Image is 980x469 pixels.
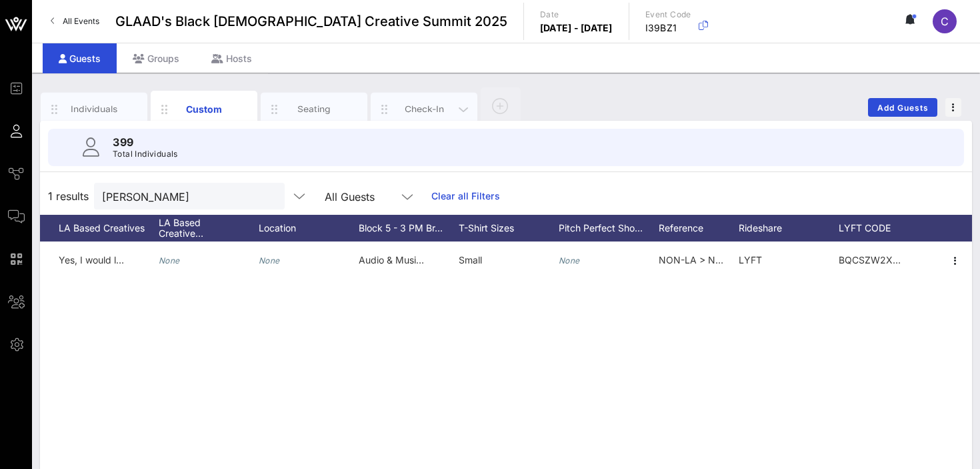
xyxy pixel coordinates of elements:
p: [DATE] - [DATE] [540,21,613,35]
span: Audio & Music Development > The Write Track: Verse & Vision [359,254,631,266]
a: All Events [43,11,107,32]
p: Total Individuals [113,147,178,161]
div: T-Shirt Sizes [459,215,559,242]
a: Clear all Filters [431,189,500,203]
div: Block 5 - 3 PM Br… [359,215,459,242]
div: All Guests [317,183,423,209]
div: C [933,9,957,33]
div: Custom [175,102,234,116]
span: Small [459,254,482,266]
i: None [259,256,280,266]
p: I39BZ1 [645,21,691,35]
p: Event Code [645,8,691,21]
div: Groups [117,43,195,73]
span: Yes, I would like to reserve a room ([DATE] - [DATE]). [59,254,291,266]
span: GLAAD's Black [DEMOGRAPHIC_DATA] Creative Summit 2025 [115,11,507,31]
div: All Guests [325,191,375,203]
div: Guests [43,43,117,73]
div: Seating [285,103,344,115]
span: Add Guests [877,103,929,113]
div: Individuals [65,103,124,115]
div: Pitch Perfect Sho… [559,215,659,242]
span: NON-LA > NON SCHOLARSHIP [659,254,799,266]
span: 1 results [48,188,89,204]
button: Add Guests [868,98,937,117]
i: None [559,256,580,266]
span: All Events [63,16,99,26]
div: Location [259,215,359,242]
div: LA Based Creatives [59,215,159,242]
i: None [159,256,180,266]
div: Rideshare [739,215,839,242]
div: LA Based Creative… [159,215,259,242]
p: 399 [113,134,178,150]
span: LYFT [739,254,762,266]
span: BQCSZW2XW22L8N4D [839,254,945,266]
span: C [941,15,949,28]
div: LYFT CODE [839,215,939,242]
div: Check-In [395,103,454,115]
div: Hosts [195,43,268,73]
div: Reference [659,215,739,242]
p: Date [540,8,613,21]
